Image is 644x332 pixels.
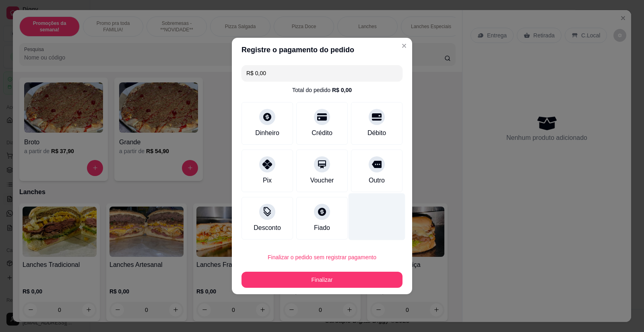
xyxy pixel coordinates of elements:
[246,65,398,81] input: Ex.: hambúrguer de cordeiro
[263,176,272,185] div: Pix
[255,128,279,138] div: Dinheiro
[312,128,332,138] div: Crédito
[314,223,330,233] div: Fiado
[332,86,352,94] div: R$ 0,00
[398,39,411,52] button: Close
[367,128,386,138] div: Débito
[242,249,402,265] button: Finalizar o pedido sem registrar pagamento
[232,38,412,62] header: Registre o pagamento do pedido
[369,176,385,185] div: Outro
[292,86,352,94] div: Total do pedido
[242,272,402,288] button: Finalizar
[310,176,334,185] div: Voucher
[254,223,281,233] div: Desconto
